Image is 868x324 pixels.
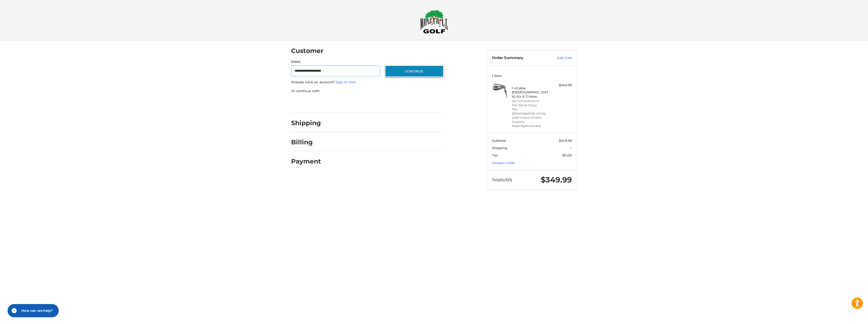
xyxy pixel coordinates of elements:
[385,65,444,77] button: Continue
[291,119,321,127] h2: Shipping
[541,175,572,184] span: $349.99
[512,99,551,107] li: Set Composition 6-PW+SW (6 Clubs)
[492,139,506,143] span: Subtotal
[291,80,444,85] p: Already have an account?
[291,89,444,94] p: Or continue with
[552,83,572,88] div: $349.99
[5,302,60,319] iframe: Gorgias live chat messenger
[291,138,321,146] h2: Billing
[291,157,321,165] h2: Payment
[492,74,572,78] h3: 1 Item
[291,60,380,64] label: Email
[559,139,572,143] span: $349.99
[512,116,551,124] li: Shaft Cobra Ultralite Graphite
[332,98,370,107] iframe: PayPal-paylater
[512,124,551,128] li: Hand Right-Handed
[546,56,572,61] a: Edit Cart
[492,161,515,165] a: Coupon Code
[291,47,323,55] h2: Customer
[420,10,448,34] img: Maple Hill Golf
[492,146,507,150] span: Shipping
[289,98,327,107] iframe: PayPal-paypal
[562,153,572,157] span: $0.00
[492,56,546,61] h3: Order Summary
[569,146,572,150] span: --
[492,177,512,182] span: Total (USD)
[336,80,356,84] a: Sign in now
[492,153,498,157] span: Tax
[375,98,413,107] iframe: PayPal-venmo
[512,86,551,98] h4: 1 x Cobra [DEMOGRAPHIC_DATA] Air-X 2 Irons
[512,107,551,116] li: Flex [DEMOGRAPHIC_DATA]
